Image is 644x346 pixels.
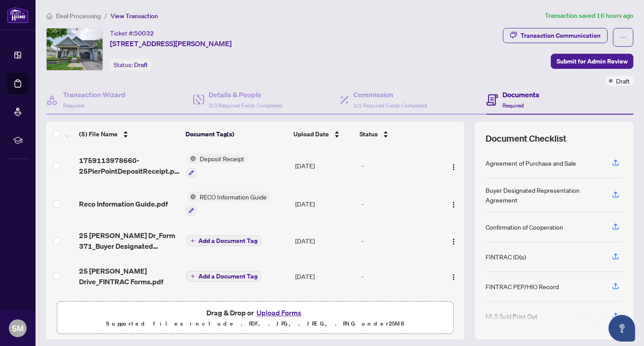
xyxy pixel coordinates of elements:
[79,230,179,251] span: 25 [PERSON_NAME] Dr_Form 371_Buyer Designated Representation Agreement.pdf
[186,270,261,282] button: Add a Document Tag
[486,282,559,291] div: FINTRAC PEP/HIO Record
[620,34,626,40] span: ellipsis
[186,235,261,246] button: Add a Document Tag
[361,271,437,281] div: -
[292,294,358,330] td: [DATE]
[63,89,126,100] h4: Transaction Wizard
[450,163,457,171] img: Logo
[503,28,608,43] button: Transaction Communication
[502,102,524,109] span: Required
[56,12,101,20] span: Deal Processing
[190,274,195,278] span: plus
[446,197,461,211] button: Logo
[446,269,461,283] button: Logo
[557,54,628,68] span: Submit for Admin Review
[353,89,427,100] h4: Commission
[79,155,179,176] span: 1759113978660-25PierPointDepositReceipt.pdf
[360,129,378,139] span: Status
[551,54,633,69] button: Submit for Admin Review
[446,159,461,173] button: Logo
[616,76,630,86] span: Draft
[196,154,248,163] span: Deposit Receipt
[356,122,439,147] th: Status
[186,235,261,247] button: Add a Document Tag
[47,28,103,70] img: IMG-X12355205_1.jpg
[57,302,453,334] span: Drag & Drop orUpload FormsSupported files include .PDF, .JPG, .JPEG, .PNG under25MB
[46,13,52,19] span: home
[450,201,457,208] img: Logo
[190,239,195,243] span: plus
[7,7,28,23] img: logo
[293,129,329,139] span: Upload Date
[79,129,118,139] span: (5) File Name
[254,307,304,318] button: Upload Forms
[486,185,601,205] div: Buyer Designated Representation Agreement
[521,28,601,43] div: Transaction Communication
[608,315,635,342] button: Open asap
[292,259,358,294] td: [DATE]
[486,311,537,321] div: MLS Sold Print Out
[353,102,427,109] span: 1/1 Required Fields Completed
[104,11,107,21] li: /
[134,61,148,69] span: Draft
[198,238,257,244] span: Add a Document Tag
[63,318,448,329] p: Supported files include .PDF, .JPG, .JPEG, .PNG under 25 MB
[502,89,539,100] h4: Documents
[186,271,261,282] button: Add a Document Tag
[110,59,151,71] div: Status:
[486,158,576,168] div: Agreement of Purchase and Sale
[545,11,633,21] article: Transaction saved 16 hours ago
[209,89,282,100] h4: Details & People
[198,273,257,279] span: Add a Document Tag
[182,122,290,147] th: Document Tag(s)
[186,192,270,216] button: Status IconRECO Information Guide
[186,154,248,178] button: Status IconDeposit Receipt
[63,102,84,109] span: Required
[110,38,232,49] span: [STREET_ADDRESS][PERSON_NAME]
[446,234,461,248] button: Logo
[292,185,358,223] td: [DATE]
[134,29,154,37] span: 50032
[361,161,437,171] div: -
[186,192,196,202] img: Status Icon
[186,154,196,163] img: Status Icon
[450,274,457,281] img: Logo
[486,222,563,232] div: Confirmation of Cooperation
[12,322,24,334] span: SM
[111,12,158,20] span: View Transaction
[292,147,358,185] td: [DATE]
[206,307,304,318] span: Drag & Drop or
[79,199,168,209] span: Reco Information Guide.pdf
[110,28,154,38] div: Ticket #:
[486,252,526,262] div: FINTRAC ID(s)
[361,236,437,246] div: -
[486,132,566,145] span: Document Checklist
[209,102,282,109] span: 3/3 Required Fields Completed
[361,199,437,209] div: -
[196,192,270,202] span: RECO Information Guide
[292,223,358,259] td: [DATE]
[290,122,356,147] th: Upload Date
[450,238,457,245] img: Logo
[75,122,182,147] th: (5) File Name
[79,266,179,287] span: 25 [PERSON_NAME] Drive_FINTRAC Forms.pdf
